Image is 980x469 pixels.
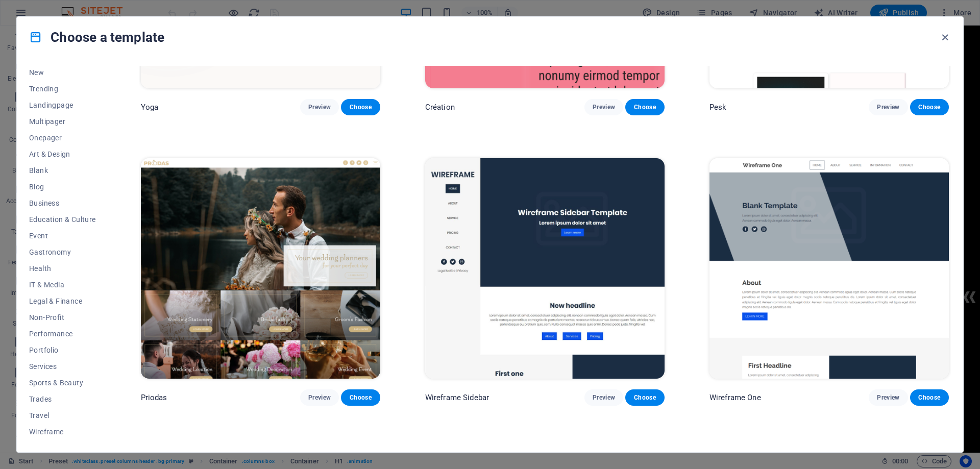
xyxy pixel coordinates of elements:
span: Event [29,232,96,240]
span: Choose [349,103,372,111]
button: Blank [29,162,96,179]
span: Portfolio [29,346,96,354]
span: Sports & Beauty [29,379,96,387]
span: Services [29,362,96,371]
h4: Choose a template [29,29,164,45]
button: Legal & Finance [29,293,96,309]
button: Wireframe [29,424,96,440]
button: Trending [29,81,96,97]
button: Gastronomy [29,244,96,260]
span: Choose [918,103,941,111]
button: Choose [625,99,664,115]
span: Travel [29,411,96,419]
span: Onepager [29,134,96,142]
button: Portfolio [29,342,96,358]
span: Preview [877,393,899,402]
button: IT & Media [29,277,96,293]
button: Trades [29,391,96,407]
p: Priodas [141,392,167,403]
button: Choose [910,99,949,115]
button: Art & Design [29,146,96,162]
button: Choose [910,389,949,406]
img: Wireframe Sidebar [425,158,665,379]
button: Event [29,228,96,244]
span: Preview [593,103,615,111]
p: Pesk [709,102,727,112]
span: Business [29,199,96,207]
p: Wireframe Sidebar [425,392,489,403]
span: Landingpage [29,101,96,109]
span: Performance [29,330,96,338]
span: Legal & Finance [29,297,96,305]
button: New [29,64,96,81]
span: Health [29,264,96,273]
span: Trending [29,85,96,93]
span: Choose [918,393,941,402]
span: New [29,68,96,77]
button: Preview [300,389,339,406]
button: Non-Profit [29,309,96,326]
span: Preview [308,103,331,111]
span: Preview [308,393,331,402]
button: Preview [584,99,623,115]
button: Sports & Beauty [29,375,96,391]
button: Services [29,358,96,375]
button: Preview [584,389,623,406]
p: Wireframe One [709,392,761,403]
button: Choose [341,99,380,115]
span: Choose [633,393,656,402]
button: Landingpage [29,97,96,113]
span: Choose [349,393,372,402]
img: Wireframe One [709,158,949,379]
button: Business [29,195,96,211]
span: Multipager [29,117,96,126]
span: Education & Culture [29,215,96,224]
button: Onepager [29,130,96,146]
button: Performance [29,326,96,342]
button: Multipager [29,113,96,130]
button: Choose [341,389,380,406]
span: Blog [29,183,96,191]
span: Choose [633,103,656,111]
span: Art & Design [29,150,96,158]
span: Blank [29,166,96,175]
button: Preview [869,99,908,115]
span: Wireframe [29,428,96,436]
span: Preview [877,103,899,111]
p: Création [425,102,455,112]
p: Yoga [141,102,159,112]
button: Choose [625,389,664,406]
span: Trades [29,395,96,403]
span: Gastronomy [29,248,96,256]
button: Health [29,260,96,277]
span: Non-Profit [29,313,96,322]
button: Blog [29,179,96,195]
button: Preview [869,389,908,406]
button: Preview [300,99,339,115]
img: Priodas [141,158,380,379]
span: Preview [593,393,615,402]
button: Travel [29,407,96,424]
span: IT & Media [29,281,96,289]
button: Education & Culture [29,211,96,228]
